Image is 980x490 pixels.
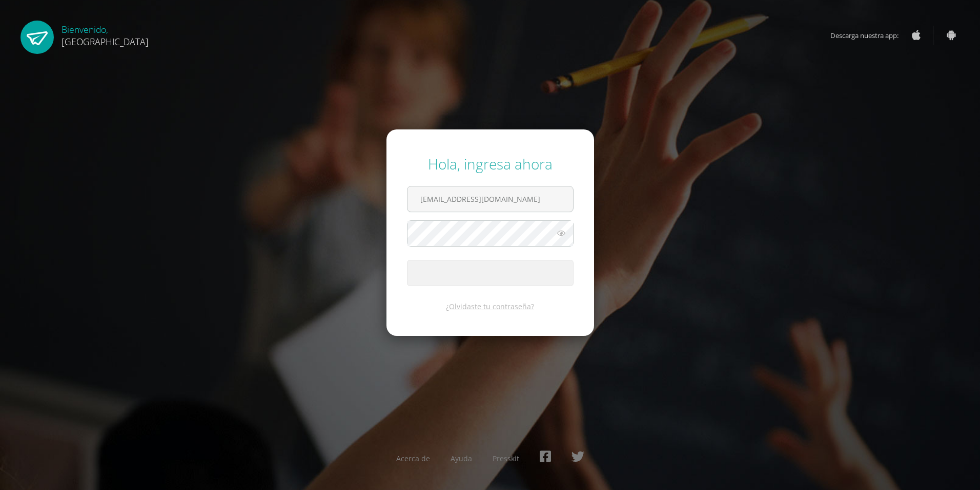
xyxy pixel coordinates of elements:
a: ¿Olvidaste tu contraseña? [446,301,534,311]
input: Correo electrónico o usuario [407,186,573,212]
a: Presskit [493,454,519,463]
span: Descarga nuestra app: [830,26,909,45]
button: Ingresar [407,260,574,286]
a: Ayuda [451,454,472,463]
div: Hola, ingresa ahora [407,154,574,174]
span: [GEOGRAPHIC_DATA] [62,35,149,48]
a: Acerca de [396,454,430,463]
div: Bienvenido, [62,21,149,48]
